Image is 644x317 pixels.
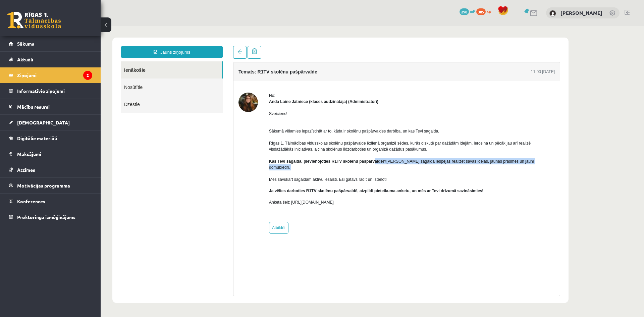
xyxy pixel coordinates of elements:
img: Anda Laine Jātniece (klases audzinātāja) [138,67,157,86]
span: 298 [460,8,469,15]
span: Konferences [17,198,45,204]
a: Atzīmes [9,162,92,177]
legend: Maksājumi [17,146,92,162]
p: Sākumā vēlamies iepazīstināt ar to, kāda ir skolēnu pašpārvaldes darbība, un kas Tevi sagaida. Rī... [168,96,454,157]
a: [DEMOGRAPHIC_DATA] [9,115,92,130]
b: Ja vēlies darboties R1TV skolēnu pašpārvaldē, aizpildi pieteikuma anketu, un mēs ar Tevi drīzumā ... [168,163,383,167]
a: Rīgas 1. Tālmācības vidusskola [7,12,61,29]
span: Sākums [17,41,34,47]
span: Digitālie materiāli [17,135,57,141]
span: Proktoringa izmēģinājums [17,214,75,220]
img: Marko Osemļjaks [549,10,556,17]
div: 11:00 [DATE] [430,43,454,49]
a: Motivācijas programma [9,178,92,193]
span: Mācību resursi [17,104,50,110]
a: [PERSON_NAME] [560,9,602,16]
legend: Ziņojumi [17,67,92,83]
span: mP [470,8,475,14]
span: Motivācijas programma [17,182,70,189]
p: Sveiciens! [168,85,454,91]
span: Aktuāli [17,56,33,62]
i: 2 [83,71,92,80]
a: Informatīvie ziņojumi [9,83,92,99]
a: 385 xp [476,8,494,14]
a: Ziņojumi2 [9,67,92,83]
span: xp [487,8,491,14]
a: Digitālie materiāli [9,130,92,146]
a: Ienākošie [20,36,121,53]
a: Sākums [9,36,92,51]
a: Atbildēt [168,196,188,208]
span: 385 [476,8,486,15]
a: Nosūtītie [20,53,122,70]
span: [DEMOGRAPHIC_DATA] [17,119,70,125]
a: 298 mP [460,8,475,14]
a: Aktuāli [9,52,92,67]
a: Proktoringa izmēģinājums [9,209,92,225]
a: Mācību resursi [9,99,92,114]
div: No: [168,67,454,73]
strong: Kas Tevi sagaida, pievienojoties R1TV skolēnu pašpārvaldei? [168,133,286,138]
h4: Temats: R1TV skolēnu pašpārvalde [138,43,217,49]
a: Dzēstie [20,70,122,87]
legend: Informatīvie ziņojumi [17,83,92,99]
a: Jauns ziņojums [20,20,122,32]
a: Konferences [9,194,92,209]
span: Atzīmes [17,167,35,173]
p: Anketa šeit: [URL][DOMAIN_NAME] [168,173,454,179]
strong: Anda Laine Jātniece (klases audzinātāja) (Administratori) [168,73,278,78]
a: Maksājumi [9,146,92,162]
